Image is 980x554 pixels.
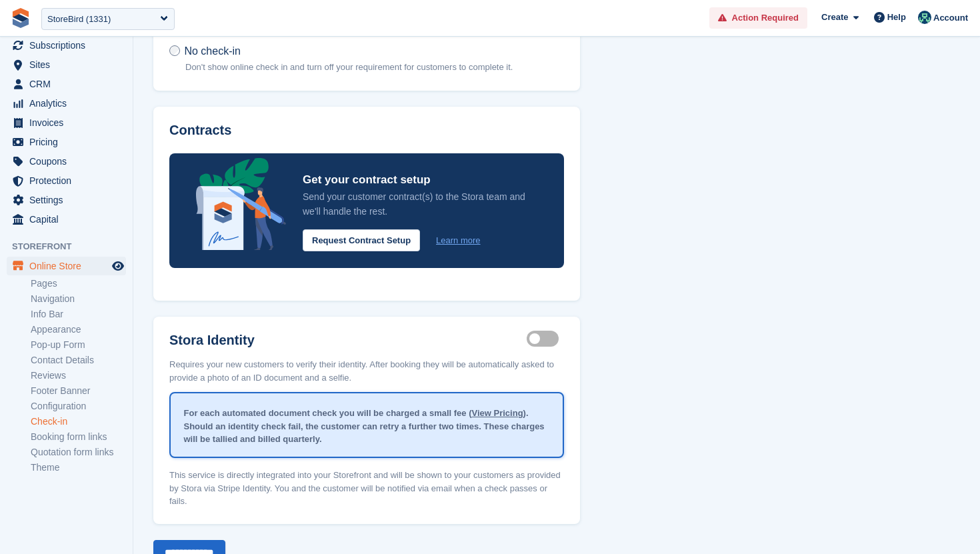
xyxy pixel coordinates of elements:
[29,113,109,132] span: Invoices
[7,36,126,55] a: menu
[169,333,527,348] label: Stora Identity
[303,229,420,251] button: Request Contract Setup
[527,338,564,340] label: Identity proof enabled
[47,13,111,26] div: StoreBird (1331)
[31,339,126,351] a: Pop-up Form
[7,191,126,209] a: menu
[29,210,109,229] span: Capital
[184,45,240,57] span: No check-in
[110,258,126,274] a: Preview store
[31,323,126,336] a: Appearance
[821,11,848,24] span: Create
[31,354,126,367] a: Contact Details
[29,94,109,113] span: Analytics
[29,75,109,93] span: CRM
[196,158,287,250] img: integrated-contracts-announcement-icon-4bcc16208f3049d2eff6d38435ce2bd7c70663ee5dfbe56b0d99acac82...
[303,170,537,189] p: Get your contract setup
[169,350,564,384] p: Requires your new customers to verify their identity. After booking they will be automatically as...
[31,431,126,443] a: Booking form links
[31,415,126,428] a: Check-in
[29,152,109,171] span: Coupons
[7,152,126,171] a: menu
[169,461,564,508] p: This service is directly integrated into your Storefront and will be shown to your customers as p...
[31,385,126,397] a: Footer Banner
[31,400,126,413] a: Configuration
[7,55,126,74] a: menu
[29,133,109,151] span: Pricing
[31,293,126,305] a: Navigation
[12,240,133,253] span: Storefront
[31,308,126,321] a: Info Bar
[7,113,126,132] a: menu
[29,36,109,55] span: Subscriptions
[31,461,126,474] a: Theme
[31,277,126,290] a: Pages
[303,189,537,219] p: Send your customer contract(s) to the Stora team and we'll handle the rest.
[31,446,126,459] a: Quotation form links
[887,11,906,24] span: Help
[7,75,126,93] a: menu
[29,191,109,209] span: Settings
[29,171,109,190] span: Protection
[7,94,126,113] a: menu
[933,11,968,25] span: Account
[171,396,563,457] div: For each automated document check you will be charged a small fee ( ). Should an identity check f...
[7,257,126,275] a: menu
[709,7,807,29] a: Action Required
[7,171,126,190] a: menu
[472,408,523,418] a: View Pricing
[7,210,126,229] a: menu
[29,257,109,275] span: Online Store
[7,133,126,151] a: menu
[169,123,564,138] h3: Contracts
[169,45,180,56] input: No check-in Don't show online check in and turn off your requirement for customers to complete it.
[918,11,931,24] img: Jennifer Ofodile
[436,234,480,247] a: Learn more
[732,11,799,25] span: Action Required
[11,8,31,28] img: stora-icon-8386f47178a22dfd0bd8f6a31ec36ba5ce8667c1dd55bd0f319d3a0aa187defe.svg
[185,61,513,74] p: Don't show online check in and turn off your requirement for customers to complete it.
[31,369,126,382] a: Reviews
[29,55,109,74] span: Sites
